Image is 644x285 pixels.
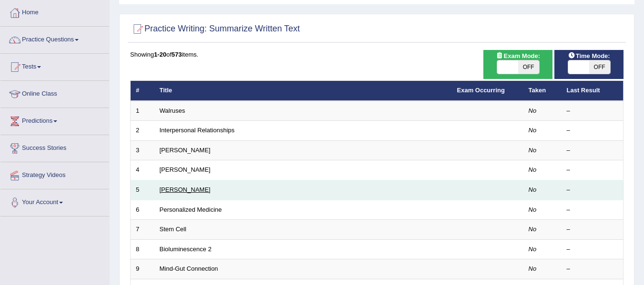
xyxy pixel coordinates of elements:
[529,246,537,253] em: No
[131,121,154,141] td: 2
[567,166,618,175] div: –
[529,147,537,154] em: No
[529,206,537,213] em: No
[0,108,109,132] a: Predictions
[131,200,154,220] td: 6
[160,166,211,173] a: [PERSON_NAME]
[529,107,537,114] em: No
[0,54,109,78] a: Tests
[160,246,212,253] a: Bioluminescence 2
[131,160,154,180] td: 4
[562,81,624,101] th: Last Result
[131,220,154,240] td: 7
[518,60,539,74] span: OFF
[160,265,218,272] a: Mind-Gut Connection
[160,107,185,114] a: Walruses
[523,81,562,101] th: Taken
[154,51,166,58] b: 1-20
[567,265,618,274] div: –
[567,186,618,195] div: –
[0,189,109,213] a: Your Account
[172,51,182,58] b: 573
[567,225,618,234] div: –
[567,206,618,215] div: –
[0,135,109,159] a: Success Stories
[529,265,537,272] em: No
[160,206,222,213] a: Personalized Medicine
[160,226,186,233] a: Stem Cell
[483,50,552,79] div: Show exams occurring in exams
[0,27,109,50] a: Practice Questions
[131,101,154,121] td: 1
[131,140,154,160] td: 3
[131,259,154,279] td: 9
[529,226,537,233] em: No
[567,245,618,254] div: –
[160,147,211,154] a: [PERSON_NAME]
[131,239,154,259] td: 8
[160,186,211,193] a: [PERSON_NAME]
[457,87,505,94] a: Exam Occurring
[0,162,109,186] a: Strategy Videos
[529,127,537,134] em: No
[492,51,543,61] span: Exam Mode:
[529,186,537,193] em: No
[130,22,300,36] h2: Practice Writing: Summarize Written Text
[589,60,610,74] span: OFF
[160,127,235,134] a: Interpersonal Relationships
[0,81,109,105] a: Online Class
[131,180,154,200] td: 5
[567,107,618,116] div: –
[567,146,618,155] div: –
[130,50,624,59] div: Showing of items.
[154,81,452,101] th: Title
[131,81,154,101] th: #
[567,126,618,135] div: –
[564,51,614,61] span: Time Mode:
[529,166,537,173] em: No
